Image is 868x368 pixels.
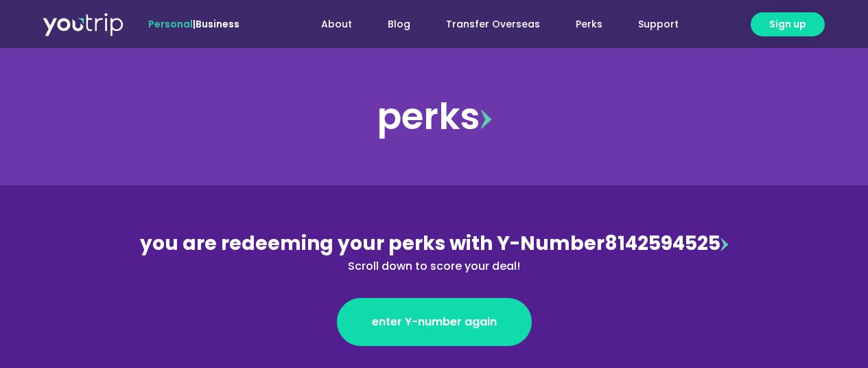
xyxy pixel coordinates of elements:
[620,12,696,37] a: Support
[337,298,532,346] a: enter Y-number again
[372,314,497,330] span: enter Y-number again
[196,17,239,31] a: Business
[751,12,825,36] a: Sign up
[303,12,370,37] a: About
[148,17,193,31] span: Personal
[370,12,428,37] a: Blog
[148,17,239,31] span: |
[140,230,605,257] span: you are redeeming your perks with Y-Number
[769,17,806,32] span: Sign up
[137,229,732,275] div: 8142594525
[558,12,620,37] a: Perks
[137,258,732,275] div: Scroll down to score your deal!
[428,12,558,37] a: Transfer Overseas
[277,12,696,37] nav: Menu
